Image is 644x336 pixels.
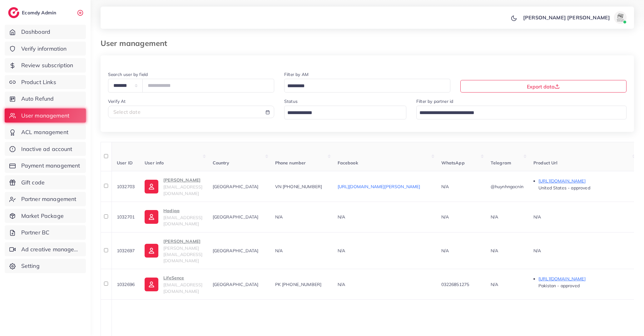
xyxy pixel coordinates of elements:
[213,214,259,220] span: [GEOGRAPHIC_DATA]
[21,128,68,136] span: ACL management
[284,98,298,104] label: Status
[117,184,135,189] span: 1032703
[284,79,450,92] div: Search for option
[538,275,632,283] p: [URL][DOMAIN_NAME]
[538,283,580,288] span: Pakistan - approved
[145,278,158,291] img: ic-user-info.36bf1079.svg
[614,11,627,24] img: avatar
[213,248,259,253] span: [GEOGRAPHIC_DATA]
[5,42,86,56] a: Verify information
[117,214,135,220] span: 1032701
[21,112,69,120] span: User management
[5,125,86,139] a: ACL management
[491,160,511,166] span: Telegram
[145,207,202,227] a: Hadiqa[EMAIL_ADDRESS][DOMAIN_NAME]
[338,184,420,189] a: [URL][DOMAIN_NAME][PERSON_NAME]
[21,178,45,187] span: Gift code
[417,108,618,118] input: Search for option
[338,248,345,253] span: N/A
[117,282,135,287] span: 1032696
[5,192,86,206] a: Partner management
[533,214,541,220] span: N/A
[338,160,358,166] span: Facebook
[533,160,558,166] span: Product Url
[163,176,202,184] p: [PERSON_NAME]
[145,180,158,193] img: ic-user-info.36bf1079.svg
[520,11,629,24] a: [PERSON_NAME] [PERSON_NAME]avatar
[285,81,442,91] input: Search for option
[101,39,172,48] h3: User management
[5,142,86,156] a: Inactive ad account
[523,14,610,21] p: [PERSON_NAME] [PERSON_NAME]
[213,282,259,287] span: [GEOGRAPHIC_DATA]
[5,108,86,123] a: User management
[163,215,202,227] span: [EMAIL_ADDRESS][DOMAIN_NAME]
[117,248,135,253] span: 1032697
[416,98,453,104] label: Filter by partner id
[108,71,148,78] label: Search user by field
[8,7,19,18] img: logo
[145,210,158,224] img: ic-user-info.36bf1079.svg
[21,162,80,170] span: Payment management
[21,262,40,270] span: Setting
[5,259,86,273] a: Setting
[275,248,283,253] span: N/A
[5,92,86,106] a: Auto Refund
[145,160,164,166] span: User info
[533,248,541,253] span: N/A
[163,207,202,214] p: Hadiqa
[491,214,498,220] span: N/A
[275,160,306,166] span: Phone number
[491,184,523,189] span: @huynhngocnin
[5,25,86,39] a: Dashboard
[441,184,449,189] span: N/A
[5,58,86,73] a: Review subscription
[163,282,202,294] span: [EMAIL_ADDRESS][DOMAIN_NAME]
[5,225,86,240] a: Partner BC
[284,71,309,78] label: Filter by AM
[145,274,202,294] a: LifeSence[EMAIL_ADDRESS][DOMAIN_NAME]
[145,244,158,258] img: ic-user-info.36bf1079.svg
[21,195,77,203] span: Partner management
[5,158,86,173] a: Payment management
[338,282,345,287] span: N/A
[163,274,202,282] p: LifeSence
[213,184,259,189] span: [GEOGRAPHIC_DATA]
[163,245,202,264] span: [PERSON_NAME][EMAIL_ADDRESS][DOMAIN_NAME]
[416,106,627,119] div: Search for option
[441,282,469,287] span: 03226851275
[21,78,56,86] span: Product Links
[285,108,398,118] input: Search for option
[338,214,345,220] span: N/A
[5,175,86,190] a: Gift code
[284,106,406,119] div: Search for option
[21,45,67,53] span: Verify information
[163,184,202,196] span: [EMAIL_ADDRESS][DOMAIN_NAME]
[441,248,449,253] span: N/A
[21,145,72,153] span: Inactive ad account
[21,61,73,69] span: Review subscription
[5,209,86,223] a: Market Package
[275,214,283,220] span: N/A
[275,184,322,189] span: VN [PHONE_NUMBER]
[460,80,627,93] button: Export data
[441,160,465,166] span: WhatsApp
[538,177,632,185] p: [URL][DOMAIN_NAME]
[21,95,54,103] span: Auto Refund
[527,83,560,90] span: Export data
[163,238,202,245] p: [PERSON_NAME]
[145,238,202,264] a: [PERSON_NAME][PERSON_NAME][EMAIL_ADDRESS][DOMAIN_NAME]
[21,28,50,36] span: Dashboard
[5,242,86,257] a: Ad creative management
[491,282,498,287] span: N/A
[145,176,202,197] a: [PERSON_NAME][EMAIL_ADDRESS][DOMAIN_NAME]
[491,248,498,253] span: N/A
[8,7,58,18] a: logoEcomdy Admin
[21,212,64,220] span: Market Package
[275,282,322,287] span: PK [PHONE_NUMBER]
[117,160,133,166] span: User ID
[108,98,126,104] label: Verify At
[21,245,81,253] span: Ad creative management
[441,214,449,220] span: N/A
[21,228,50,237] span: Partner BC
